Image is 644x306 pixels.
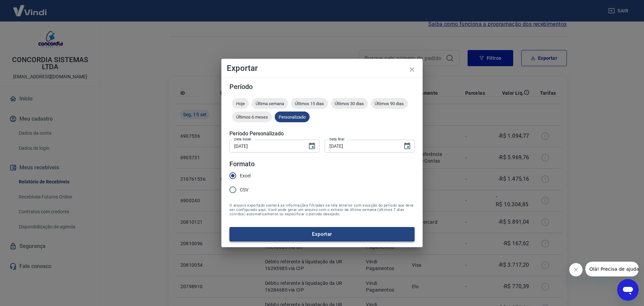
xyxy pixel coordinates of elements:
[240,186,249,193] span: CSV
[229,140,303,152] input: DD/MM/YYYY
[585,262,639,276] iframe: Mensagem da empresa
[291,101,328,106] span: Últimos 15 dias
[232,115,272,120] span: Últimos 6 meses
[275,115,310,120] span: Personalizado
[229,130,415,137] h5: Período Personalizado
[234,137,251,142] label: Data inicial
[232,112,272,122] div: Últimos 6 meses
[331,101,368,106] span: Últimos 30 dias
[305,139,319,153] button: Choose date, selected date is 13 de set de 2025
[331,98,368,109] div: Últimos 30 dias
[232,101,249,106] span: Hoje
[400,139,414,153] button: Choose date, selected date is 15 de set de 2025
[229,203,415,216] span: O arquivo exportado conterá as informações filtradas na tela anterior com exceção do período que ...
[291,98,328,109] div: Últimos 15 dias
[229,83,415,90] h5: Período
[240,172,251,179] span: Excel
[569,263,583,276] iframe: Fechar mensagem
[404,61,420,78] button: close
[252,101,288,106] span: Última semana
[229,227,415,241] button: Exportar
[275,112,310,122] div: Personalizado
[232,98,249,109] div: Hoje
[227,64,417,72] h4: Exportar
[252,98,288,109] div: Última semana
[371,101,408,106] span: Últimos 90 dias
[229,159,255,169] legend: Formato
[329,137,344,142] label: Data final
[4,5,56,10] span: Olá! Precisa de ajuda?
[371,98,408,109] div: Últimos 90 dias
[617,279,639,301] iframe: Botão para abrir a janela de mensagens
[325,140,398,152] input: DD/MM/YYYY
